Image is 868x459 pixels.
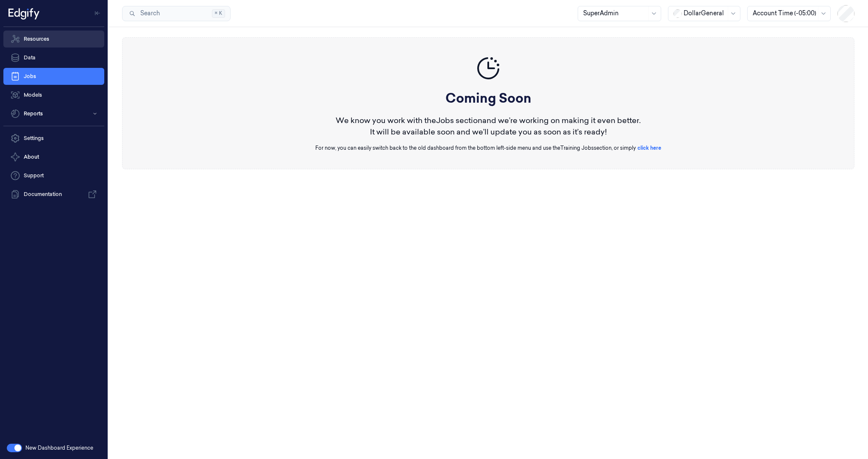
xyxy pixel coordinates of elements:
[91,6,104,20] button: Toggle Navigation
[315,144,661,152] div: For now, you can easily switch back to the old dashboard from the bottom left-side menu and use t...
[315,126,661,137] div: It will be available soon and we’ll update you as soon as it’s ready!
[3,186,104,203] a: Documentation
[137,9,160,18] span: Search
[3,130,104,147] a: Settings
[3,68,104,85] a: Jobs
[315,89,661,108] div: Coming Soon
[637,145,661,151] a: click here
[122,6,231,21] button: Search⌘K
[315,115,661,126] div: We know you work with the Jobs section and we’re working on making it even better.
[3,105,104,122] button: Reports
[3,87,104,104] a: Models
[3,31,104,48] a: Resources
[3,167,104,184] a: Support
[3,49,104,66] a: Data
[3,148,104,165] button: About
